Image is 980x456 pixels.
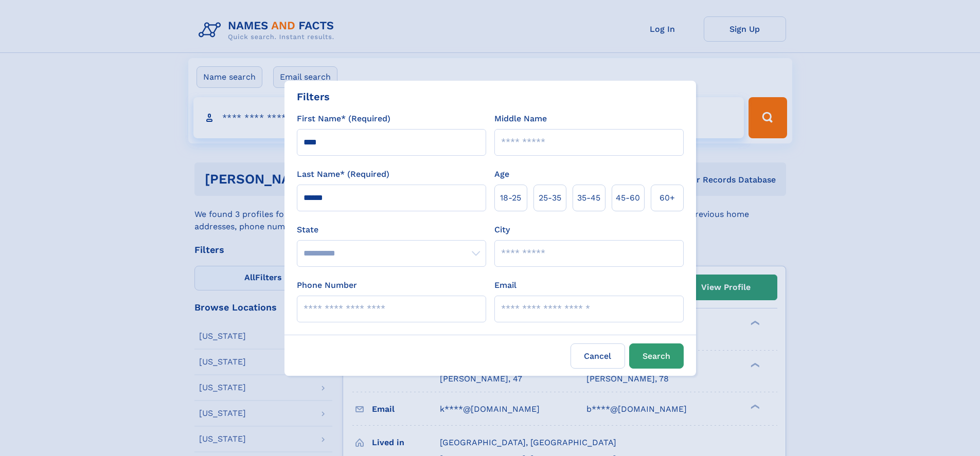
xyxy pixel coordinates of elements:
[577,192,600,204] span: 35‑45
[297,113,390,125] label: First Name* (Required)
[539,192,561,204] span: 25‑35
[494,279,516,291] label: Email
[297,279,357,291] label: Phone Number
[629,343,684,369] button: Search
[616,192,640,204] span: 45‑60
[494,113,547,125] label: Middle Name
[297,168,389,180] label: Last Name* (Required)
[297,224,486,236] label: State
[494,168,509,180] label: Age
[571,343,625,369] label: Cancel
[500,192,521,204] span: 18‑25
[660,192,675,204] span: 60+
[494,224,510,236] label: City
[297,89,330,104] div: Filters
